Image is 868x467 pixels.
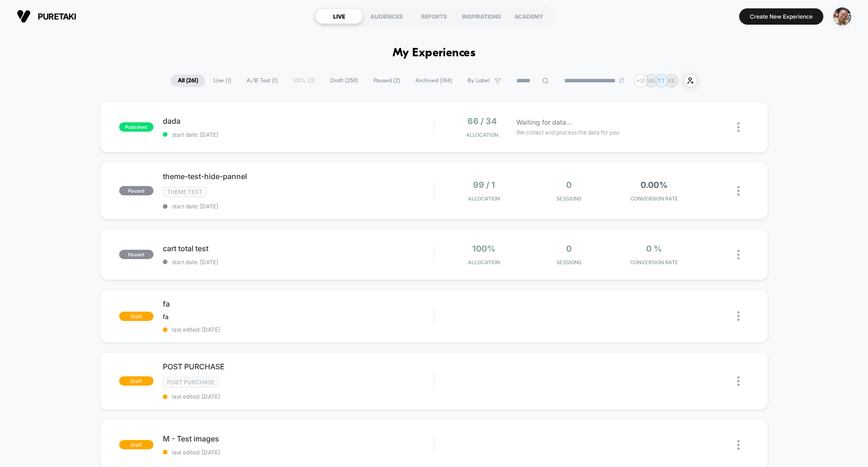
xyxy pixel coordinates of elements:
[207,74,238,87] span: Live ( 1 )
[737,250,740,260] img: close
[171,74,205,87] span: All ( 261 )
[119,122,154,132] span: published
[468,259,500,266] span: Allocation
[119,440,154,449] span: draft
[363,9,410,24] div: AUDIENCES
[529,259,609,266] span: Sessions
[163,377,219,387] span: Post Purchase
[737,186,740,196] img: close
[163,244,434,253] span: cart total test
[315,9,363,24] div: LIVE
[119,312,154,321] span: draft
[466,132,498,138] span: Allocation
[393,47,476,60] h1: My Experiences
[658,77,665,84] p: TT
[647,77,655,84] p: MA
[163,203,434,210] span: start date: [DATE]
[529,195,609,202] span: Sessions
[163,434,434,443] span: M - Test images
[467,116,497,126] span: 66 / 34
[473,180,495,190] span: 99 / 1
[566,244,572,254] span: 0
[505,9,553,24] div: ACADEMY
[163,187,207,197] span: Theme Test
[323,74,365,87] span: Draft ( 258 )
[830,7,854,26] button: ppic
[163,326,434,333] span: last edited: [DATE]
[163,313,168,320] span: fa
[566,180,572,190] span: 0
[614,259,694,266] span: CONVERSION RATE
[367,74,407,87] span: Paused ( 2 )
[641,180,668,190] span: 0.00%
[163,116,434,126] span: dada
[163,172,434,181] span: theme-test-hide-pannel
[467,77,490,84] span: By Label
[163,362,434,371] span: POST PURCHASE
[240,74,285,87] span: A/B Test ( 1 )
[737,311,740,321] img: close
[737,122,740,132] img: close
[119,250,154,259] span: paused
[668,77,675,84] p: EB
[646,244,662,254] span: 0 %
[739,8,823,25] button: Create New Experience
[516,117,572,127] span: Waiting for data...
[737,376,740,386] img: close
[408,74,459,87] span: Archived ( 184 )
[163,393,434,400] span: last edited: [DATE]
[634,74,648,87] div: + 31
[833,7,851,26] img: ppic
[619,78,624,83] img: end
[119,376,154,386] span: draft
[468,195,500,202] span: Allocation
[163,299,434,308] span: fa
[14,9,79,24] button: puretaki
[119,186,154,195] span: paused
[38,12,76,21] span: puretaki
[516,128,619,137] span: We collect and process the data for you
[17,9,31,23] img: Visually logo
[614,195,694,202] span: CONVERSION RATE
[737,440,740,450] img: close
[163,449,434,456] span: last edited: [DATE]
[458,9,505,24] div: INSPIRATIONS
[163,259,434,266] span: start date: [DATE]
[410,9,458,24] div: REPORTS
[472,244,495,254] span: 100%
[163,131,434,138] span: start date: [DATE]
